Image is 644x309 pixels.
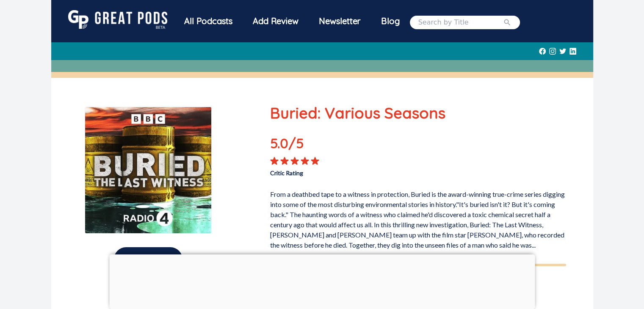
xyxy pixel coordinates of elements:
p: Critic Rating [270,165,418,177]
img: Buried: Various Seasons [85,107,212,234]
p: 5.0 /5 [270,133,329,157]
a: All Podcasts [174,10,243,34]
div: Newsletter [309,10,371,32]
p: From a deathbed tape to a witness in protection, Buried is the award-winning true-crime series di... [270,186,566,250]
a: Add Review [243,10,309,32]
input: Search by Title [418,17,503,28]
p: Buried: Various Seasons [270,102,566,124]
div: All Podcasts [174,10,243,32]
button: Listen Now [114,247,182,271]
iframe: Advertisement [109,254,535,307]
img: GreatPods [68,10,167,29]
a: Newsletter [309,10,371,34]
a: Blog [371,10,410,32]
